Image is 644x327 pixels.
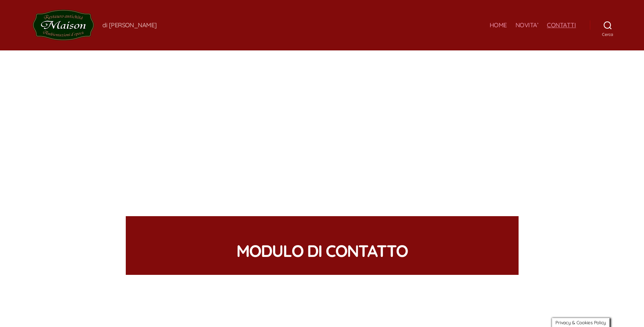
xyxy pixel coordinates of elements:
a: NOVITA’ [515,21,539,29]
button: Cerca [590,18,625,33]
div: di [PERSON_NAME] [102,21,156,29]
nav: Orizzontale [490,21,576,29]
span: Cerca [590,32,625,37]
span: Privacy & Cookies Policy [555,320,606,325]
img: MAISON [33,10,94,41]
a: HOME [490,21,507,29]
a: CONTATTI [547,21,576,29]
h2: MODULO DI CONTATTO [129,240,515,261]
